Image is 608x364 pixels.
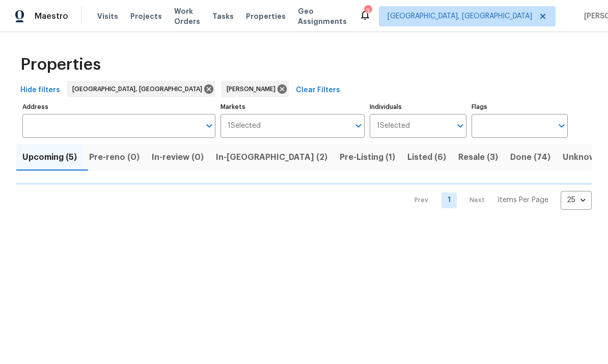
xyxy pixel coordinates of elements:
[370,104,466,110] label: Individuals
[16,81,64,100] button: Hide filters
[67,81,215,97] div: [GEOGRAPHIC_DATA], [GEOGRAPHIC_DATA]
[35,11,68,21] span: Maestro
[130,11,162,21] span: Projects
[377,122,410,130] span: 1 Selected
[555,119,569,133] button: Open
[152,150,204,164] span: In-review (0)
[202,119,216,133] button: Open
[458,150,498,164] span: Resale (3)
[97,11,118,21] span: Visits
[216,150,327,164] span: In-[GEOGRAPHIC_DATA] (2)
[22,150,77,164] span: Upcoming (5)
[407,150,446,164] span: Listed (6)
[405,191,592,210] nav: Pagination Navigation
[364,6,371,16] div: 3
[72,84,206,94] span: [GEOGRAPHIC_DATA], [GEOGRAPHIC_DATA]
[227,84,280,94] span: [PERSON_NAME]
[20,84,60,97] span: Hide filters
[20,60,101,70] span: Properties
[222,81,289,97] div: [PERSON_NAME]
[561,187,592,213] div: 25
[296,84,340,97] span: Clear Filters
[22,104,215,110] label: Address
[510,150,550,164] span: Done (74)
[340,150,395,164] span: Pre-Listing (1)
[498,195,548,205] p: Items Per Page
[292,81,344,100] button: Clear Filters
[351,119,366,133] button: Open
[441,192,457,208] a: Goto page 1
[228,122,261,130] span: 1 Selected
[298,6,347,26] span: Geo Assignments
[89,150,140,164] span: Pre-reno (0)
[472,104,568,110] label: Flags
[220,104,365,110] label: Markets
[388,11,532,21] span: [GEOGRAPHIC_DATA], [GEOGRAPHIC_DATA]
[212,13,234,20] span: Tasks
[453,119,467,133] button: Open
[246,11,286,21] span: Properties
[174,6,200,26] span: Work Orders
